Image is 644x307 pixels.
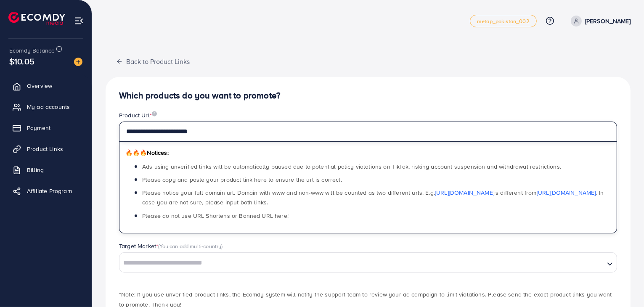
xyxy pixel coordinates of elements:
[119,111,157,119] label: Product Url
[142,162,561,171] span: Ads using unverified links will be automatically paused due to potential policy violations on Tik...
[120,257,604,270] input: Search for option
[537,188,596,197] a: [URL][DOMAIN_NAME]
[608,269,638,301] iframe: Chat
[74,16,84,26] img: menu
[6,77,85,94] a: Overview
[6,161,85,178] a: Billing
[8,12,65,25] img: logo
[567,16,631,26] a: [PERSON_NAME]
[9,55,34,67] span: $10.05
[152,111,157,116] img: image
[6,140,85,157] a: Product Links
[142,188,604,206] span: Please notice your full domain url. Domain with www and non-www will be counted as two different ...
[585,16,631,26] p: [PERSON_NAME]
[106,52,200,70] button: Back to Product Links
[6,98,85,115] a: My ad accounts
[27,145,63,153] span: Product Links
[435,188,494,197] a: [URL][DOMAIN_NAME]
[27,166,44,174] span: Billing
[142,212,289,220] span: Please do not use URL Shortens or Banned URL here!
[9,46,55,55] span: Ecomdy Balance
[27,187,72,195] span: Affiliate Program
[125,148,147,157] span: 🔥🔥🔥
[477,19,530,24] span: metap_pakistan_002
[27,82,52,90] span: Overview
[158,242,223,250] span: (You can add multi-country)
[6,119,85,136] a: Payment
[142,175,342,184] span: Please copy and paste your product link here to ensure the url is correct.
[119,242,223,250] label: Target Market
[27,103,70,111] span: My ad accounts
[27,124,50,132] span: Payment
[470,15,537,27] a: metap_pakistan_002
[125,148,169,157] span: Notices:
[6,183,85,199] a: Affiliate Program
[74,58,82,66] img: image
[119,90,617,101] h4: Which products do you want to promote?
[119,252,617,273] div: Search for option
